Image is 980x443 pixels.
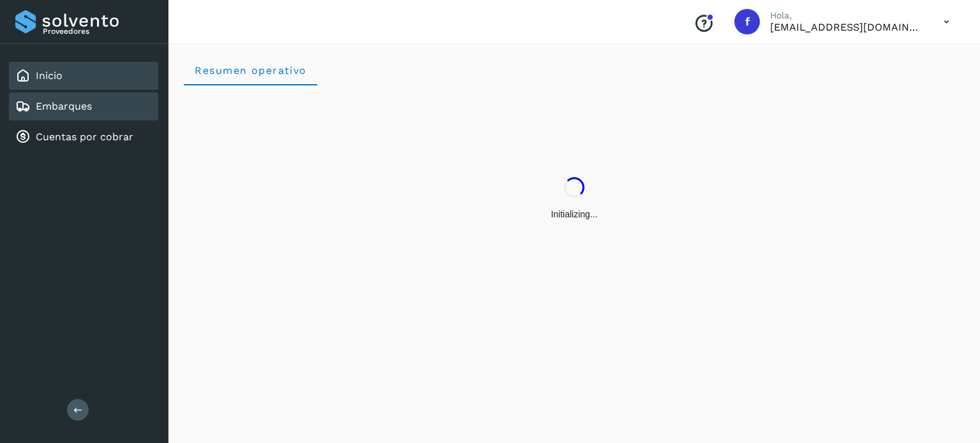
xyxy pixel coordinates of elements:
[9,123,158,151] div: Cuentas por cobrar
[9,92,158,120] div: Embarques
[770,21,923,33] p: fyc3@mexamerik.com
[36,100,92,112] a: Embarques
[36,69,63,82] a: Inicio
[36,131,133,143] a: Cuentas por cobrar
[770,10,923,21] p: Hola,
[43,27,153,36] p: Proveedores
[194,64,307,76] span: Resumen operativo
[9,62,158,90] div: Inicio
